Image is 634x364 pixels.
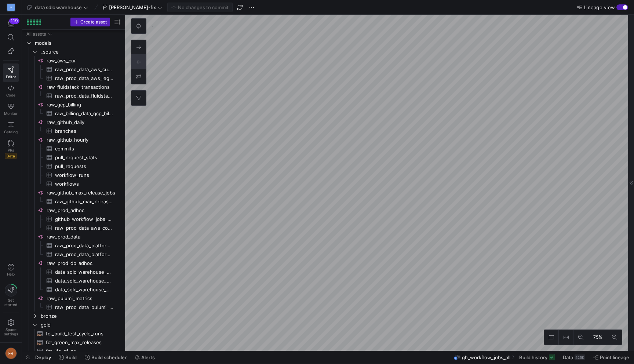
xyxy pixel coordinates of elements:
[25,259,122,267] div: Press SPACE to select this row.
[3,137,19,162] a: PRsBeta
[55,224,113,232] span: raw_prod_data_aws_cost_usage_report​​​​​​​​​
[25,294,122,303] div: Press SPACE to select this row.
[25,83,122,91] a: raw_fluidstack_transactions​​​​​​​​
[3,281,19,310] button: Getstarted
[25,312,122,320] div: Press SPACE to select this row.
[4,111,18,116] span: Monitor
[25,232,122,241] div: Press SPACE to select this row.
[47,118,121,127] span: raw_github_daily​​​​​​​​
[575,354,585,360] div: 525K
[25,135,122,144] div: Press SPACE to select this row.
[47,233,121,241] span: raw_prod_data​​​​​​​​
[25,171,122,179] div: Press SPACE to select this row.
[25,179,122,188] a: workflows​​​​​​​​​
[3,119,19,137] a: Catalog
[25,285,122,294] a: data_sdlc_warehouse_main_source__raw_github_wfj__workflow_jobs_[DEMOGRAPHIC_DATA]​​​​​​​​​
[25,65,122,74] div: Press SPACE to select this row.
[25,215,122,223] div: Press SPACE to select this row.
[25,83,122,91] div: Press SPACE to select this row.
[25,303,122,312] div: Press SPACE to select this row.
[25,171,122,179] a: workflow_runs​​​​​​​​​
[35,39,121,47] span: models
[3,82,19,100] a: Code
[55,268,113,276] span: data_sdlc_warehouse_main_source__raw_github_hourly__workflow_runs_temp​​​​​​​​​
[47,206,121,215] span: raw_prod_adhoc​​​​​​​​
[25,320,122,329] div: Press SPACE to select this row.
[55,285,113,294] span: data_sdlc_warehouse_main_source__raw_github_wfj__workflow_jobs_[DEMOGRAPHIC_DATA]​​​​​​​​​
[47,57,121,65] span: raw_aws_cur​​​​​​​​
[3,18,19,31] button: 119
[25,223,122,232] a: raw_prod_data_aws_cost_usage_report​​​​​​​​​
[4,298,17,307] span: Get started
[25,118,122,127] div: Press SPACE to select this row.
[5,153,17,159] span: Beta
[55,145,113,153] span: commits​​​​​​​​​
[25,303,122,312] a: raw_prod_data_pulumi_metrics​​​​​​​​​
[131,351,158,364] button: Alerts
[55,241,113,250] span: raw_prod_data_platformeng_headcount_materialized​​​​​​​​​
[47,101,121,109] span: raw_gcp_billing​​​​​​​​
[25,188,122,197] a: raw_github_max_release_jobs​​​​​​​​
[25,47,122,56] div: Press SPACE to select this row.
[25,215,122,223] a: github_workflow_jobs_backfill​​​​​​​​​
[47,294,121,303] span: raw_pulumi_metrics​​​​​​​​
[25,338,122,347] div: Press SPACE to select this row.
[55,162,113,171] span: pull_requests​​​​​​​​​
[55,65,113,74] span: raw_prod_data_aws_cur_2023_10_onward​​​​​​​​​
[6,74,16,79] span: Editor
[9,18,19,24] div: 119
[25,109,122,118] a: raw_billing_data_gcp_billing_export_resource_v1_0136B7_ABD1FF_EAA217​​​​​​​​​
[25,65,122,74] a: raw_prod_data_aws_cur_2023_10_onward​​​​​​​​​
[25,188,122,197] div: Press SPACE to select this row.
[25,223,122,232] div: Press SPACE to select this row.
[70,18,110,26] button: Create asset
[101,3,164,12] button: [PERSON_NAME]-fix
[6,272,15,276] span: Help
[25,153,122,162] a: pull_request_stats​​​​​​​​​
[25,232,122,241] a: raw_prod_data​​​​​​​​
[3,316,19,339] a: Spacesettings
[55,153,113,162] span: pull_request_stats​​​​​​​​​
[25,267,122,276] a: data_sdlc_warehouse_main_source__raw_github_hourly__workflow_runs_temp​​​​​​​​​
[25,197,122,206] a: raw_github_max_release_jobs​​​​​​​​​
[46,330,113,338] span: fct_build_test_cycle_runs​​​​​​​​​​
[25,338,122,347] a: fct_green_max_releases​​​​​​​​​​
[55,180,113,188] span: workflows​​​​​​​​​
[47,83,121,91] span: raw_fluidstack_transactions​​​​​​​​
[81,351,130,364] button: Build scheduler
[55,109,113,118] span: raw_billing_data_gcp_billing_export_resource_v1_0136B7_ABD1FF_EAA217​​​​​​​​​
[25,91,122,100] div: Press SPACE to select this row.
[141,354,155,360] span: Alerts
[25,329,122,338] a: fct_build_test_cycle_runs​​​​​​​​​​
[55,74,113,83] span: raw_prod_data_aws_legacy_cur_2022_05_onward​​​​​​​​​
[25,30,122,39] div: Press SPACE to select this row.
[25,162,122,171] div: Press SPACE to select this row.
[584,4,615,10] span: Lineage view
[46,347,113,356] span: fct_life_of_pr​​​​​​​​​​
[25,153,122,162] div: Press SPACE to select this row.
[25,179,122,188] div: Press SPACE to select this row.
[25,56,122,65] a: raw_aws_cur​​​​​​​​
[65,354,77,360] span: Build
[25,100,122,109] div: Press SPACE to select this row.
[25,135,122,144] a: raw_github_hourly​​​​​​​​
[3,63,19,82] a: Editor
[590,351,633,364] button: Point lineage
[25,3,90,12] button: data sdlc warehouse
[25,285,122,294] div: Press SPACE to select this row.
[3,100,19,119] a: Monitor
[41,312,121,320] span: bronze
[25,144,122,153] a: commits​​​​​​​​​
[25,109,122,118] div: Press SPACE to select this row.
[588,330,607,345] button: 75%
[516,351,558,364] button: Build history
[5,347,17,359] div: FR
[55,303,113,312] span: raw_prod_data_pulumi_metrics​​​​​​​​​
[25,127,122,135] div: Press SPACE to select this row.
[47,136,121,144] span: raw_github_hourly​​​​​​​​
[600,354,629,360] span: Point lineage
[8,148,14,152] span: PRs
[7,4,15,11] div: M
[25,241,122,250] div: Press SPACE to select this row.
[109,4,156,10] span: [PERSON_NAME]-fix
